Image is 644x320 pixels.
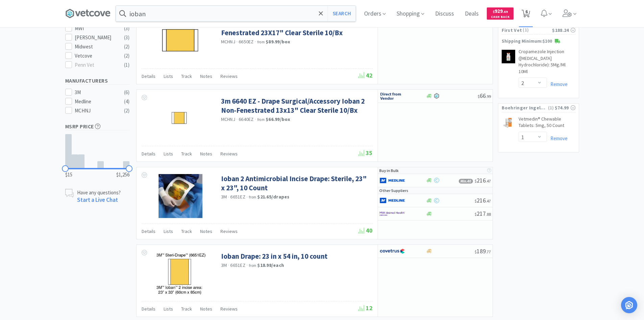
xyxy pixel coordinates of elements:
[380,195,405,206] img: a646391c64b94eb2892348a965bf03f3_134.png
[221,174,371,193] a: Ioban 2 Antimicrobial Incise Drape: Sterile, 23" x 23", 10 Count
[164,151,173,157] span: Lists
[257,117,265,122] span: from
[257,40,265,44] span: from
[239,116,254,122] span: 6640EZ
[221,39,235,45] a: MCHNJ
[459,179,473,184] span: Min. 40
[142,151,156,157] span: Details
[491,15,509,20] span: Cash Back
[522,27,552,34] span: ( 1 )
[380,91,405,101] img: c67096674d5b41e1bca769e75293f8dd_19.png
[142,306,156,312] span: Details
[181,306,192,312] span: Track
[221,194,227,200] a: 3M
[75,61,117,69] div: Penn Vet
[380,209,405,219] img: f6b2451649754179b5b4e0c70c3f7cb0_2.png
[486,249,491,254] span: . 77
[266,39,290,45] strong: $89.99 / box
[255,116,256,122] span: ·
[257,262,284,268] strong: $18.98 / each
[181,228,192,234] span: Track
[478,94,480,99] span: $
[116,6,356,21] input: Search by item, sku, manufacturer, ingredient, size...
[236,39,238,45] span: ·
[116,171,129,179] span: $1,256
[552,26,575,34] div: $188.24
[475,176,491,184] span: 216
[519,12,533,18] a: 6
[124,43,129,51] div: ( 2 )
[151,97,210,141] img: 3a1947ecaa884241953461384c2447f7_338559.jpeg
[230,262,245,268] span: 6651EZ
[380,175,405,186] img: a646391c64b94eb2892348a965bf03f3_134.png
[555,104,575,111] div: $74.99
[151,252,210,296] img: b2623971fe214981844678697f9513d0_552465.png
[230,194,245,200] span: 6651EZ
[124,52,129,60] div: ( 2 )
[200,151,212,157] span: Notes
[486,198,491,204] span: . 47
[486,94,491,99] span: . 99
[228,194,229,200] span: ·
[380,246,405,256] img: 77fca1acd8b6420a9015268ca798ef17_1.png
[220,228,238,234] span: Reviews
[220,73,238,79] span: Reviews
[358,304,373,312] span: 12
[246,262,248,268] span: ·
[502,50,515,63] img: d33639d836c64aecb77fe8852ae352ff_745119.jpeg
[124,107,129,115] div: ( 2 )
[228,262,229,268] span: ·
[328,6,356,21] button: Search
[75,34,117,42] div: [PERSON_NAME]
[181,151,192,157] span: Track
[236,116,238,122] span: ·
[249,195,256,199] span: from
[164,228,173,234] span: Lists
[255,39,256,45] span: ·
[503,9,508,14] span: . 69
[266,116,290,122] strong: $66.99 / box
[257,194,289,200] strong: $21.65 / drapes
[164,73,173,79] span: Lists
[547,135,568,142] a: Remove
[124,34,129,42] div: ( 3 )
[142,73,156,79] span: Details
[358,149,373,157] span: 35
[502,117,515,128] img: 826c8c8bf6a7470bb242eeea439eb588_352929.png
[75,52,117,60] div: Vetcove
[519,116,575,132] a: Vetmedin® Chewable Tablets: 5mg, 50 Count
[159,174,202,218] img: ac09e2d6a7b84de2ab930ffc0e968f36_262970.png
[379,167,399,174] p: Buy in Bulk
[220,151,238,157] span: Reviews
[379,187,408,194] p: Other Suppliers
[547,105,555,111] span: ( 1 )
[502,26,522,34] span: First Vet
[475,247,491,255] span: 189
[200,306,212,312] span: Notes
[124,24,129,33] div: ( 3 )
[75,98,117,106] div: Medline
[475,198,477,204] span: $
[519,48,575,78] a: Cropamezole Injection ([MEDICAL_DATA] Hydrochloride): 5Mg/Ml 10Ml
[358,71,373,79] span: 42
[65,171,72,179] span: $15
[220,306,238,312] span: Reviews
[493,9,495,14] span: $
[200,73,212,79] span: Notes
[221,97,371,115] a: 3m 6640 EZ - Drape Surgical/Accessory Ioban 2 Non-Fenestrated 13x13" Clear Sterile 10/Bx
[164,306,173,312] span: Lists
[124,88,129,97] div: ( 6 )
[498,38,579,45] p: Shipping Minimum: $100
[65,123,129,130] h5: MSRP Price
[493,8,508,14] span: 929
[75,88,117,97] div: 3M
[547,81,568,87] a: Remove
[65,77,129,85] h5: Manufacturers
[124,98,129,106] div: ( 4 )
[239,39,254,45] span: 6650EZ
[358,227,373,234] span: 40
[475,212,477,217] span: $
[124,61,129,69] div: ( 1 )
[621,297,637,313] div: Open Intercom Messenger
[249,263,256,268] span: from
